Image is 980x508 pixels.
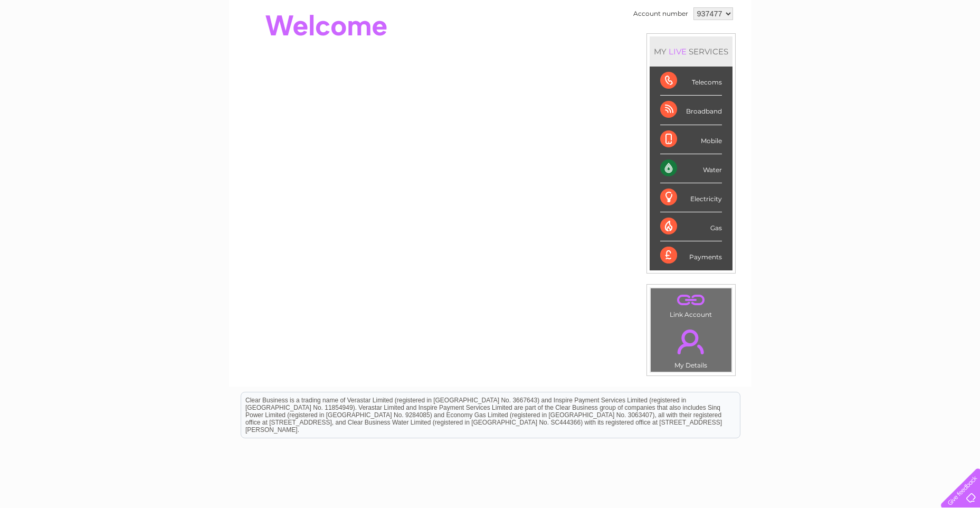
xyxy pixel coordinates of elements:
[660,212,722,241] div: Gas
[781,5,854,18] a: 0333 014 3131
[653,323,729,360] a: .
[650,36,732,67] div: MY SERVICES
[945,45,970,53] a: Log out
[660,96,722,125] div: Broadband
[888,45,903,53] a: Blog
[650,321,732,372] td: My Details
[850,45,882,53] a: Telecoms
[660,125,722,154] div: Mobile
[660,67,722,96] div: Telecoms
[667,46,689,57] div: LIVE
[794,45,814,53] a: Water
[910,45,936,53] a: Contact
[653,291,729,309] a: .
[821,45,844,53] a: Energy
[660,154,722,183] div: Water
[650,288,732,321] td: Link Account
[631,5,691,23] td: Account number
[660,183,722,212] div: Electricity
[660,241,722,270] div: Payments
[34,27,88,60] img: logo.png
[241,6,740,51] div: Clear Business is a trading name of Verastar Limited (registered in [GEOGRAPHIC_DATA] No. 3667643...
